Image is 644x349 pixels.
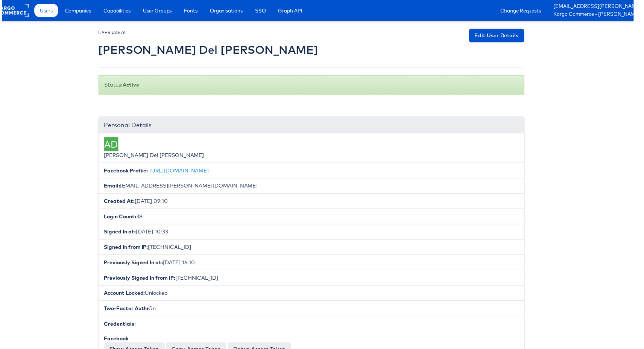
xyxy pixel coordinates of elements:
[97,179,526,195] li: [EMAIL_ADDRESS][PERSON_NAME][DOMAIN_NAME]
[96,4,135,17] a: Capabilities
[38,7,51,14] span: Users
[255,7,266,14] span: SSO
[103,323,133,329] b: Credentials
[470,29,526,43] a: Edit User Details
[103,215,135,221] b: Login Count:
[97,195,526,210] li: [DATE] 09:10
[97,118,526,134] div: Personal Details
[103,338,128,344] b: Facebook
[249,4,271,17] a: SSO
[102,7,129,14] span: Capabilities
[278,7,302,14] span: Graph API
[97,303,526,319] li: On
[204,4,248,17] a: Organisations
[32,4,56,17] a: Users
[97,287,526,303] li: Unlocked
[272,4,308,17] a: Graph API
[496,4,548,17] a: Change Requests
[183,7,197,14] span: Fonts
[58,4,95,17] a: Companies
[555,3,630,11] a: [EMAIL_ADDRESS][PERSON_NAME][DOMAIN_NAME]
[97,256,526,272] li: [DATE] 16:10
[97,272,526,288] li: [TECHNICAL_ID]
[97,241,526,257] li: [TECHNICAL_ID]
[103,261,162,268] b: Previously Signed In at:
[149,168,208,175] a: [URL][DOMAIN_NAME]
[97,44,319,56] h2: [PERSON_NAME] Del [PERSON_NAME]
[103,276,175,283] b: Previously Signed In from IP:
[103,168,147,175] b: Facebook Profile:
[142,7,171,14] span: User Groups
[555,11,630,18] a: Kargo Commerce - [PERSON_NAME] Del [PERSON_NAME]
[103,292,144,299] b: Account Locked:
[209,7,242,14] span: Organisations
[103,184,119,191] b: Email:
[136,4,176,17] a: User Groups
[103,245,147,252] b: Signed In from IP:
[97,134,526,164] li: [PERSON_NAME] Del [PERSON_NAME]
[103,230,135,237] b: Signed In at:
[103,138,117,152] div: AD
[97,210,526,226] li: 38
[97,226,526,241] li: [DATE] 10:33
[103,307,147,314] b: Two-Factor Auth:
[97,76,526,95] div: Status:
[97,30,125,36] small: USER #4676
[103,199,134,206] b: Created At:
[178,4,202,17] a: Fonts
[63,7,90,14] span: Companies
[122,82,138,89] b: Active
